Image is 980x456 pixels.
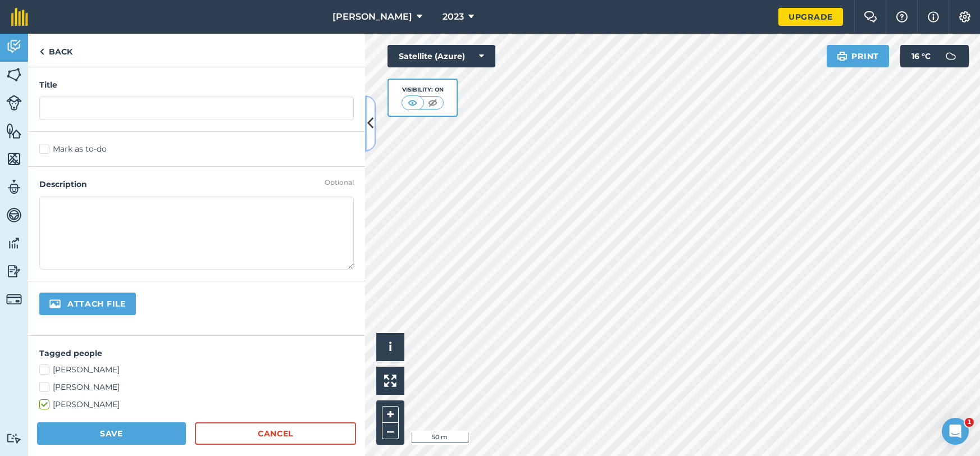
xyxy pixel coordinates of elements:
[837,49,847,63] img: svg+xml;base64,PHN2ZyB4bWxucz0iaHR0cDovL3d3dy53My5vcmcvMjAwMC9zdmciIHdpZHRoPSIxOSIgaGVpZ2h0PSIyNC...
[6,151,22,167] img: svg+xml;base64,PHN2ZyB4bWxucz0iaHR0cDovL3d3dy53My5vcmcvMjAwMC9zdmciIHdpZHRoPSI1NiIgaGVpZ2h0PSI2MC...
[382,423,399,439] button: –
[940,45,962,67] img: svg+xml;base64,PD94bWwgdmVyc2lvbj0iMS4wIiBlbmNvZGluZz0idXRmLTgiPz4KPCEtLSBHZW5lcmF0b3I6IEFkb2JlIE...
[6,179,22,195] img: svg+xml;base64,PD94bWwgdmVyc2lvbj0iMS4wIiBlbmNvZGluZz0idXRmLTgiPz4KPCEtLSBHZW5lcmF0b3I6IEFkb2JlIE...
[443,10,464,24] span: 2023
[827,45,890,67] button: Print
[778,8,843,26] a: Upgrade
[6,38,22,55] img: svg+xml;base64,PD94bWwgdmVyc2lvbj0iMS4wIiBlbmNvZGluZz0idXRmLTgiPz4KPCEtLSBHZW5lcmF0b3I6IEFkb2JlIE...
[405,97,420,108] img: svg+xml;base64,PHN2ZyB4bWxucz0iaHR0cDovL3d3dy53My5vcmcvMjAwMC9zdmciIHdpZHRoPSI1MCIgaGVpZ2h0PSI0MC...
[942,418,969,445] iframe: Intercom live chat
[6,66,22,83] img: svg+xml;base64,PHN2ZyB4bWxucz0iaHR0cDovL3d3dy53My5vcmcvMjAwMC9zdmciIHdpZHRoPSI1NiIgaGVpZ2h0PSI2MC...
[39,347,354,359] h4: Tagged people
[195,422,356,445] a: Cancel
[384,375,396,387] img: Four arrows, one pointing top left, one top right, one bottom right and the last bottom left
[928,10,939,24] img: svg+xml;base64,PHN2ZyB4bWxucz0iaHR0cDovL3d3dy53My5vcmcvMjAwMC9zdmciIHdpZHRoPSIxNyIgaGVpZ2h0PSIxNy...
[39,79,354,91] h4: Title
[6,433,22,444] img: svg+xml;base64,PD94bWwgdmVyc2lvbj0iMS4wIiBlbmNvZGluZz0idXRmLTgiPz4KPCEtLSBHZW5lcmF0b3I6IEFkb2JlIE...
[6,235,22,252] img: svg+xml;base64,PD94bWwgdmVyc2lvbj0iMS4wIiBlbmNvZGluZz0idXRmLTgiPz4KPCEtLSBHZW5lcmF0b3I6IEFkb2JlIE...
[895,11,909,22] img: A question mark icon
[382,406,399,423] button: +
[39,178,354,190] h4: Description
[39,364,354,376] label: [PERSON_NAME]
[11,8,28,26] img: fieldmargin Logo
[388,45,495,67] button: Satellite (Azure)
[864,11,877,22] img: Two speech bubbles overlapping with the left bubble in the forefront
[39,143,354,155] label: Mark as to-do
[6,207,22,224] img: svg+xml;base64,PD94bWwgdmVyc2lvbj0iMS4wIiBlbmNvZGluZz0idXRmLTgiPz4KPCEtLSBHZW5lcmF0b3I6IEFkb2JlIE...
[965,418,974,427] span: 1
[6,95,22,111] img: svg+xml;base64,PD94bWwgdmVyc2lvbj0iMS4wIiBlbmNvZGluZz0idXRmLTgiPz4KPCEtLSBHZW5lcmF0b3I6IEFkb2JlIE...
[900,45,969,67] button: 16 °C
[911,45,931,67] span: 16 ° C
[389,340,392,354] span: i
[28,34,84,67] a: Back
[376,333,404,361] button: i
[6,291,22,307] img: svg+xml;base64,PD94bWwgdmVyc2lvbj0iMS4wIiBlbmNvZGluZz0idXRmLTgiPz4KPCEtLSBHZW5lcmF0b3I6IEFkb2JlIE...
[6,263,22,280] img: svg+xml;base64,PD94bWwgdmVyc2lvbj0iMS4wIiBlbmNvZGluZz0idXRmLTgiPz4KPCEtLSBHZW5lcmF0b3I6IEFkb2JlIE...
[39,399,354,411] label: [PERSON_NAME]
[39,381,354,393] label: [PERSON_NAME]
[332,10,412,24] span: [PERSON_NAME]
[6,122,22,139] img: svg+xml;base64,PHN2ZyB4bWxucz0iaHR0cDovL3d3dy53My5vcmcvMjAwMC9zdmciIHdpZHRoPSI1NiIgaGVpZ2h0PSI2MC...
[426,97,440,108] img: svg+xml;base64,PHN2ZyB4bWxucz0iaHR0cDovL3d3dy53My5vcmcvMjAwMC9zdmciIHdpZHRoPSI1MCIgaGVpZ2h0PSI0MC...
[37,422,186,445] button: Save
[39,45,44,58] img: svg+xml;base64,PHN2ZyB4bWxucz0iaHR0cDovL3d3dy53My5vcmcvMjAwMC9zdmciIHdpZHRoPSI5IiBoZWlnaHQ9IjI0Ii...
[958,11,972,22] img: A cog icon
[402,85,444,94] div: Visibility: On
[325,178,354,187] div: Optional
